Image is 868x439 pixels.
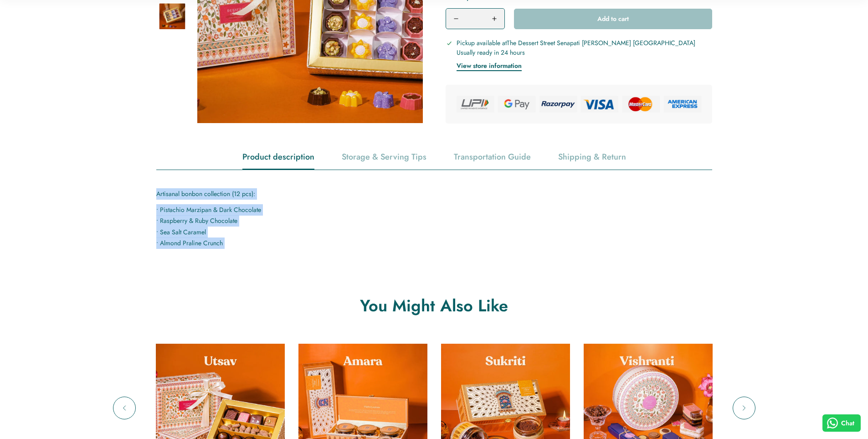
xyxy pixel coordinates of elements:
[484,9,504,29] button: Increase quantity of Aabhar by one
[242,145,314,169] div: Product description
[156,188,712,200] p: Artisanal bonbon collection (12 pcs):
[507,38,695,47] span: The Dessert Street Senapati [PERSON_NAME] [GEOGRAPHIC_DATA]
[841,418,854,428] span: Chat
[558,145,626,169] div: Shipping & Return
[822,414,861,432] button: Chat
[156,204,712,249] p: • Pistachio Marzipan & Dark Chocolate • Raspberry & Ruby Chocolate • Sea Salt Caramel • Almond Pr...
[113,397,136,419] button: Previous
[466,9,484,29] input: Product quantity
[454,145,531,169] div: Transportation Guide
[342,145,426,169] div: Storage & Serving Tips
[457,61,522,71] button: View store information
[733,397,755,419] button: Next
[156,294,712,316] h2: You Might Also Like
[457,38,695,71] div: Pickup available at
[446,9,466,29] button: Decrease quantity of Aabhar by one
[457,48,695,57] p: Usually ready in 24 hours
